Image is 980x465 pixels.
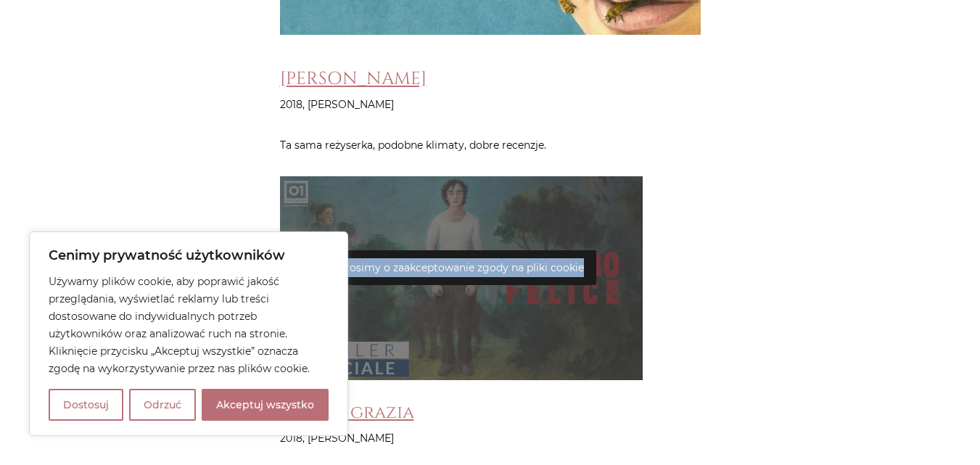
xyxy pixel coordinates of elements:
button: Odrzuć [129,389,196,421]
p: Prosimy o zaakceptowanie zgody na pliki cookie [326,250,596,285]
p: Cenimy prywatność użytkowników [49,247,329,264]
p: 2018, [PERSON_NAME] [280,95,701,114]
a: Troppa grazia [280,400,414,424]
a: [PERSON_NAME] [280,67,427,91]
button: Akceptuj wszystko [202,389,329,421]
button: Dostosuj [49,389,123,421]
p: Ta sama reżyserka, podobne klimaty, dobre recenzje. [280,136,701,155]
p: Używamy plików cookie, aby poprawić jakość przeglądania, wyświetlać reklamy lub treści dostosowan... [49,273,329,377]
p: 2018, [PERSON_NAME] [280,429,701,448]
